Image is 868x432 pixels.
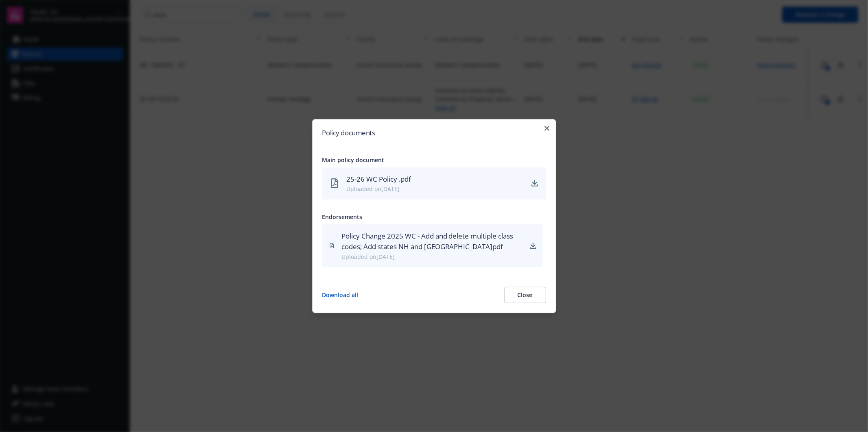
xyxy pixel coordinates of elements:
[530,241,536,251] a: download
[322,129,546,136] h2: Policy documents
[322,287,359,303] button: Download all
[347,174,523,184] div: 25-26 WC Policy .pdf
[347,185,523,193] div: Uploaded on [DATE]
[322,155,546,164] div: Main policy document
[341,231,523,252] div: Policy Change 2025 WC - Add and delete multiple class codes; Add states NH and [GEOGRAPHIC_DATA]pdf
[504,287,546,303] button: Close
[530,178,540,188] a: download
[322,213,546,221] div: Endorsements
[341,252,523,261] div: Uploaded on [DATE]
